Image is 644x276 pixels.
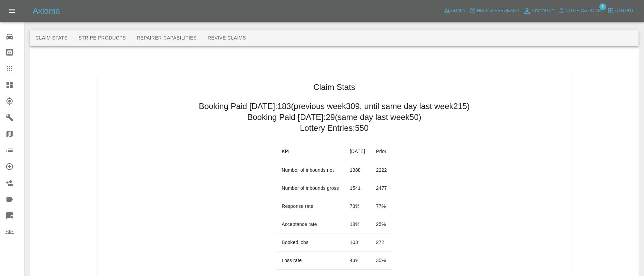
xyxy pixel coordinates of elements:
td: 73 % [344,197,371,215]
span: Help & Feedback [477,7,519,15]
td: 77 % [371,197,392,215]
h2: Lottery Entries: 550 [300,123,369,134]
td: 18 % [344,215,371,233]
td: Number of inbounds net [276,161,344,179]
td: 1541 [344,179,371,197]
td: 2477 [371,179,392,197]
th: Prior [371,142,392,161]
button: Help & Feedback [467,5,521,16]
span: Logout [615,7,634,15]
span: Account [532,7,555,15]
button: Stripe Products [73,30,131,46]
span: Notifications [566,7,601,15]
button: Claim Stats [30,30,73,46]
td: 35 % [371,251,392,270]
td: Loss rate [276,251,344,270]
td: 43 % [344,251,371,270]
button: Open drawer [4,3,20,19]
td: 103 [344,233,371,251]
td: Number of inbounds gross [276,179,344,197]
td: 25 % [371,215,392,233]
td: Booked jobs [276,233,344,251]
h5: Axioma [33,5,60,16]
button: Repairer Capabilities [131,30,202,46]
th: [DATE] [344,142,371,161]
button: Logout [605,5,636,16]
a: Account [521,5,556,16]
h1: Claim Stats [313,82,355,93]
h2: Booking Paid [DATE]: 29 (same day last week 50 ) [247,112,421,123]
button: Revive Claims [202,30,252,46]
td: 272 [371,233,392,251]
span: Admin [451,7,466,15]
th: KPI [276,142,344,161]
td: 2222 [371,161,392,179]
button: Notifications [556,5,603,16]
td: Acceptance rate [276,215,344,233]
td: 1388 [344,161,371,179]
td: Response rate [276,197,344,215]
span: 1 [599,3,606,10]
h2: Booking Paid [DATE]: 183 (previous week 309 , until same day last week 215 ) [199,101,470,112]
a: Admin [442,5,468,16]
